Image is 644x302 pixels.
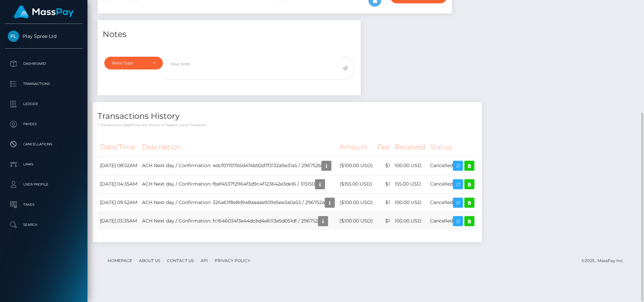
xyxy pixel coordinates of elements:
th: Received [392,138,428,156]
p: Transactions [8,79,80,89]
a: Homepage [105,255,135,266]
td: $1 [375,193,392,212]
td: 100.00 USD [392,193,428,212]
p: User Profile [8,180,80,190]
div: © 2025 , MassPay Inc. [581,257,629,264]
p: Taxes [8,200,80,210]
td: ACH Next day / Confirmation: fbef4537f2964f3d9c4f123642e3de16 / 315150 [140,175,337,193]
div: Note Type [112,60,147,66]
a: Search [5,216,82,233]
p: Payees [8,119,80,129]
th: Amount [337,138,375,156]
p: Ledger [8,99,80,109]
td: [DATE] 08:52AM [98,156,140,175]
a: Payees [5,116,82,133]
h4: Transactions History [98,110,477,122]
a: Links [5,156,82,173]
td: [DATE] 04:35AM [98,175,140,193]
td: ($100.00 USD) [337,193,375,212]
td: 100.00 USD [392,212,428,230]
th: Status [428,138,477,156]
button: Note Type [104,57,163,69]
td: $1 [375,156,392,175]
a: Cancellations [5,136,82,153]
td: 100.00 USD [392,156,428,175]
td: [DATE] 09:52AM [98,193,140,212]
a: User Profile [5,176,82,193]
td: ACH Next day / Confirmation: fc1646034f3e44dcbd4e6113e5d051df / 296752 [140,212,337,230]
td: ($155.00 USD) [337,175,375,193]
td: Cancelled [428,156,477,175]
th: Date/Time [98,138,140,156]
img: MassPay Logo [14,5,74,18]
p: Links [8,159,80,169]
span: Play Spree Ltd [5,33,82,39]
img: Play Spree Ltd [8,31,19,42]
th: Fee [375,138,392,156]
a: Ledger [5,96,82,112]
th: Description [140,138,337,156]
a: Dashboard [5,55,82,72]
p: Dashboard [8,59,80,69]
td: $1 [375,212,392,230]
td: ($100.00 USD) [337,156,375,175]
td: ACH Next day / Confirmation: 326a61f8e8d948aaaae909e5ee3a0a53 / 296752a [140,193,337,212]
td: ACH Next day / Confirmation: 4dcf07107b5d474b92d7f3132a9e31a5 / 296752b [140,156,337,175]
p: * Transactions date/time are shown in payee's local timezone [98,122,477,128]
td: Cancelled [428,193,477,212]
td: ($100.00 USD) [337,212,375,230]
td: Cancelled [428,212,477,230]
td: $1 [375,175,392,193]
td: 155.00 USD [392,175,428,193]
td: Cancelled [428,175,477,193]
a: Transactions [5,75,82,92]
p: Cancellations [8,139,80,149]
a: API [198,255,211,266]
a: Privacy Policy [212,255,253,266]
p: Search [8,220,80,230]
a: About Us [136,255,163,266]
h4: Notes [103,29,356,40]
a: Taxes [5,196,82,213]
td: [DATE] 03:35AM [98,212,140,230]
a: Contact Us [164,255,196,266]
